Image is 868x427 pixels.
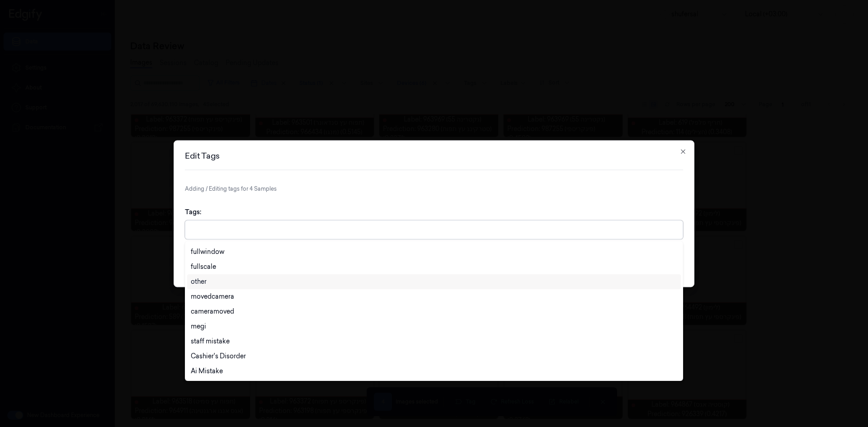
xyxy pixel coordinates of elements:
[191,292,234,301] div: movedcamera
[191,262,216,272] div: fullscale
[191,366,223,376] div: Ai Mistake
[185,207,201,216] label: Tags:
[185,151,683,160] h2: Edit Tags
[191,277,207,286] div: other
[191,352,246,361] div: Cashier's Disorder
[191,247,224,257] div: fullwindow
[191,322,206,331] div: megi
[191,307,234,316] div: cameramoved
[191,337,230,346] div: staff mistake
[185,184,683,192] p: Adding / Editing tags for 4 Samples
